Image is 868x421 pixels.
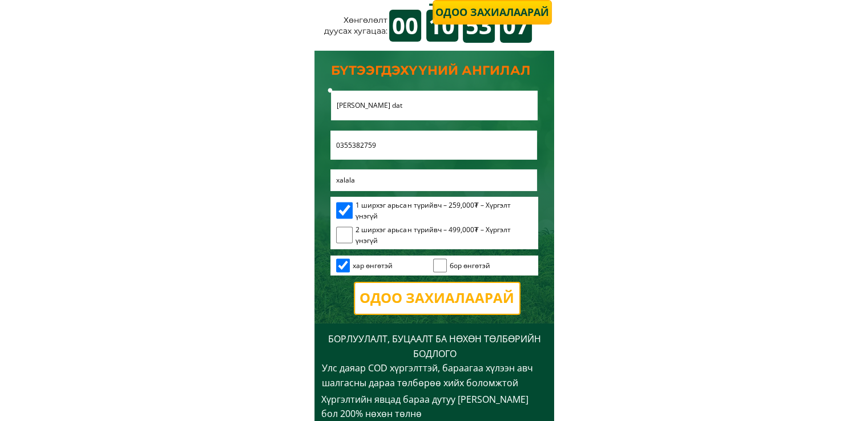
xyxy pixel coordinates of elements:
span: 2 ширхэг арьсан түрийвч – 499,000₮ – Хүргэлт үнэгүй [356,224,532,246]
input: Овог, нэр: [334,91,535,120]
p: Одоо захиалаарай [355,283,519,314]
span: хар өнгөтэй [353,260,393,271]
input: Утасны дугаар: [333,131,534,160]
div: БОРЛУУЛАЛТ, БУЦААЛТ БА НӨХӨН ТӨЛБӨРИЙН БОДЛОГО [322,332,547,361]
div: Хөнгөлөлт дуусах хугацаа: [324,15,387,48]
input: Хаяг: [333,169,534,191]
span: бор өнгөтэй [450,260,490,271]
div: БҮТЭЭГДЭХҮҮНИЙ АНГИЛАЛ [331,60,537,80]
span: 1 ширхэг арьсан түрийвч – 259,000₮ – Хүргэлт үнэгүй [356,200,532,221]
div: Улс даяар COD хүргэлттэй, бараагаа хүлээн авч шалгасны дараа төлбөрөө хийх боломжтой [322,361,547,390]
p: Одоо захиалаарай [434,1,551,23]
